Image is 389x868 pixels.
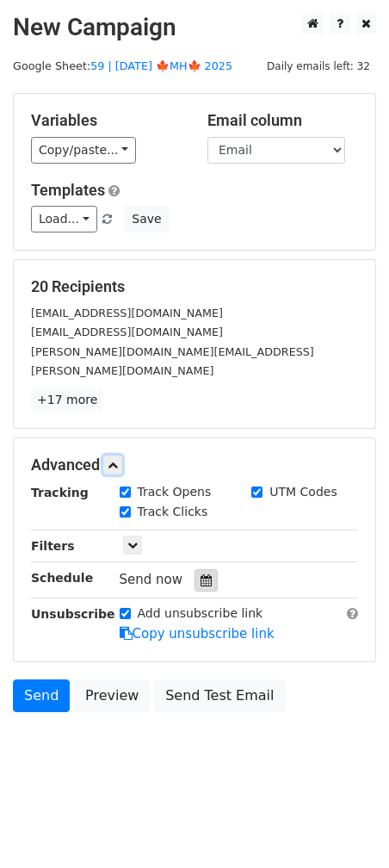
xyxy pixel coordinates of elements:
[31,345,314,378] small: [PERSON_NAME][DOMAIN_NAME][EMAIL_ADDRESS][PERSON_NAME][DOMAIN_NAME]
[31,486,89,499] strong: Tracking
[120,572,183,587] span: Send now
[13,59,232,72] small: Google Sheet:
[138,604,263,623] label: Add unsubscribe link
[207,111,358,130] h5: Email column
[31,607,115,621] strong: Unsubscribe
[74,679,150,712] a: Preview
[31,111,182,130] h5: Variables
[31,206,97,232] a: Load...
[120,626,275,642] a: Copy unsubscribe link
[90,59,232,72] a: 59 | [DATE] 🍁MH🍁 2025
[261,57,376,76] span: Daily emails left: 32
[31,137,136,164] a: Copy/paste...
[13,679,70,712] a: Send
[31,307,223,319] small: [EMAIL_ADDRESS][DOMAIN_NAME]
[31,325,223,338] small: [EMAIL_ADDRESS][DOMAIN_NAME]
[31,181,105,199] a: Templates
[138,483,212,501] label: Track Opens
[31,456,358,474] h5: Advanced
[154,679,285,712] a: Send Test Email
[13,13,376,42] h2: New Campaign
[261,59,376,72] a: Daily emails left: 32
[31,571,93,585] strong: Schedule
[269,483,337,501] label: UTM Codes
[31,539,75,553] strong: Filters
[124,206,169,232] button: Save
[31,389,103,411] a: +17 more
[31,277,358,296] h5: 20 Recipients
[303,785,389,868] iframe: Chat Widget
[138,503,208,521] label: Track Clicks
